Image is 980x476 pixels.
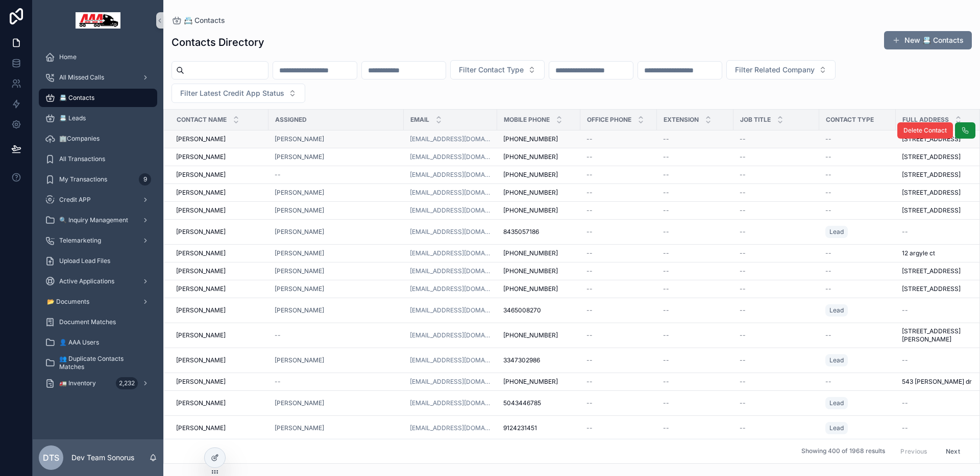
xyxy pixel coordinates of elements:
a: [PERSON_NAME] [275,206,398,215]
a: -- [740,249,813,257]
span: [PHONE_NUMBER] [503,249,558,257]
span: Upload Lead Files [59,257,110,265]
span: [STREET_ADDRESS] [902,153,961,161]
a: [PERSON_NAME] [176,356,262,364]
span: -- [663,285,669,293]
span: -- [902,356,908,364]
a: [STREET_ADDRESS] [902,153,974,161]
span: -- [586,267,593,275]
span: -- [825,171,831,179]
a: -- [740,331,813,339]
span: -- [586,153,593,161]
div: scrollable content [33,41,163,406]
a: -- [663,306,727,314]
a: [PERSON_NAME] [176,267,262,275]
a: [EMAIL_ADDRESS][DOMAIN_NAME] [410,267,491,275]
span: -- [740,331,746,339]
span: [PERSON_NAME] [176,228,226,236]
span: -- [586,171,593,179]
a: -- [740,171,813,179]
a: -- [825,285,890,293]
a: [PERSON_NAME] [275,228,398,236]
a: [PHONE_NUMBER] [503,135,574,143]
a: -- [740,285,813,293]
span: [STREET_ADDRESS] [902,135,961,143]
a: [STREET_ADDRESS][PERSON_NAME] [902,327,974,343]
a: Lead [825,302,890,319]
div: 9 [139,173,151,186]
a: [EMAIL_ADDRESS][DOMAIN_NAME] [410,249,491,257]
button: Select Button [726,60,836,80]
a: -- [586,378,651,386]
a: -- [663,285,727,293]
span: [PERSON_NAME] [176,331,226,339]
span: -- [586,306,593,314]
span: 🔍 Inquiry Management [59,216,128,224]
span: -- [902,306,908,314]
a: [PHONE_NUMBER] [503,249,574,257]
a: [PERSON_NAME] [275,153,324,161]
a: Upload Lead Files [39,252,157,270]
button: New 📇 Contacts [884,31,972,49]
a: 📇 Leads [39,109,157,127]
span: [PERSON_NAME] [176,249,226,257]
span: 📇 Contacts [184,15,225,25]
a: Credit APP [39,191,157,209]
a: [EMAIL_ADDRESS][DOMAIN_NAME] [410,331,491,339]
a: 543 [PERSON_NAME] dr [902,378,974,386]
a: [PERSON_NAME] [275,285,398,293]
span: [PERSON_NAME] [176,206,226,215]
a: [STREET_ADDRESS] [902,135,974,143]
a: -- [663,189,727,197]
a: -- [825,206,890,215]
a: -- [825,378,890,386]
span: -- [663,267,669,275]
span: [STREET_ADDRESS] [902,189,961,197]
a: [EMAIL_ADDRESS][DOMAIN_NAME] [410,171,491,179]
a: [EMAIL_ADDRESS][DOMAIN_NAME] [410,306,491,314]
img: App logo [76,12,120,29]
span: Filter Contact Type [459,65,524,75]
a: -- [825,135,890,143]
span: [PHONE_NUMBER] [503,267,558,275]
a: Document Matches [39,313,157,331]
a: 8435057186 [503,228,574,236]
a: Lead [825,226,848,238]
a: -- [825,249,890,257]
a: -- [740,153,813,161]
span: Delete Contact [903,126,947,135]
a: -- [586,356,651,364]
span: [PERSON_NAME] [275,189,324,197]
span: Filter Latest Credit App Status [180,88,284,98]
a: -- [902,306,974,314]
span: [PHONE_NUMBER] [503,206,558,215]
a: -- [740,306,813,314]
a: [EMAIL_ADDRESS][DOMAIN_NAME] [410,356,491,364]
span: -- [586,228,593,236]
span: -- [825,189,831,197]
a: [PERSON_NAME] [275,306,324,314]
a: [PERSON_NAME] [275,206,324,215]
span: -- [663,356,669,364]
a: [STREET_ADDRESS] [902,267,974,275]
a: -- [663,378,727,386]
a: -- [275,331,398,339]
span: -- [740,135,746,143]
span: -- [663,331,669,339]
span: [PERSON_NAME] [176,356,226,364]
span: 543 [PERSON_NAME] dr [902,378,972,386]
a: Lead [825,224,890,240]
a: [EMAIL_ADDRESS][DOMAIN_NAME] [410,378,491,386]
span: [STREET_ADDRESS] [902,285,961,293]
a: -- [663,228,727,236]
a: [PHONE_NUMBER] [503,285,574,293]
a: [PERSON_NAME] [275,356,398,364]
span: -- [825,285,831,293]
span: 📇 Leads [59,114,86,122]
span: Home [59,53,77,61]
a: [PERSON_NAME] [176,135,262,143]
span: 🏢Companies [59,135,100,143]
